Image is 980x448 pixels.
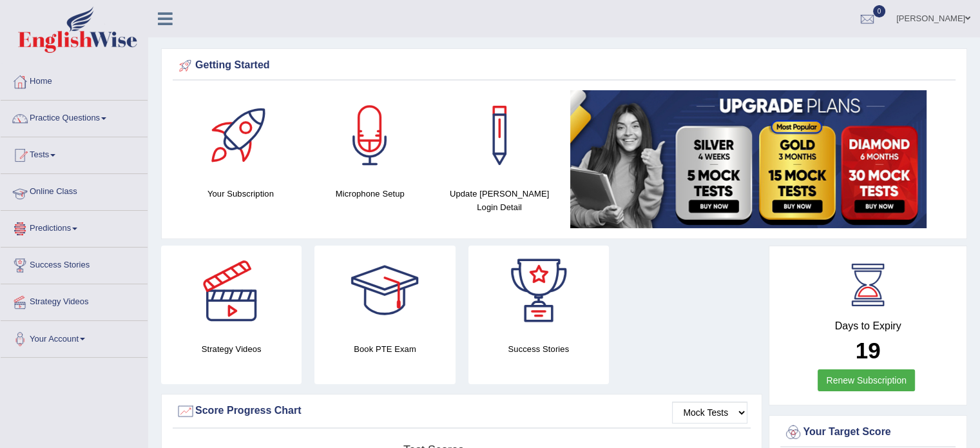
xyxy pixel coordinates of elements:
a: Your Account [1,321,148,353]
h4: Your Subscription [182,187,299,200]
h4: Microphone Setup [312,187,428,200]
div: Getting Started [176,56,952,75]
a: Predictions [1,211,148,243]
span: 0 [873,5,886,17]
a: Strategy Videos [1,284,148,317]
a: Tests [1,137,148,170]
a: Online Class [1,174,148,206]
h4: Days to Expiry [783,320,952,332]
h4: Book PTE Exam [314,342,455,356]
img: small5.jpg [570,90,927,228]
b: 19 [856,338,881,363]
a: Success Stories [1,248,148,280]
a: Home [1,64,148,96]
h4: Strategy Videos [161,342,302,356]
a: Practice Questions [1,101,148,133]
h4: Update [PERSON_NAME] Login Detail [441,187,558,214]
h4: Success Stories [468,342,609,356]
div: Score Progress Chart [176,402,747,421]
div: Your Target Score [783,423,952,442]
a: Renew Subscription [818,369,915,391]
